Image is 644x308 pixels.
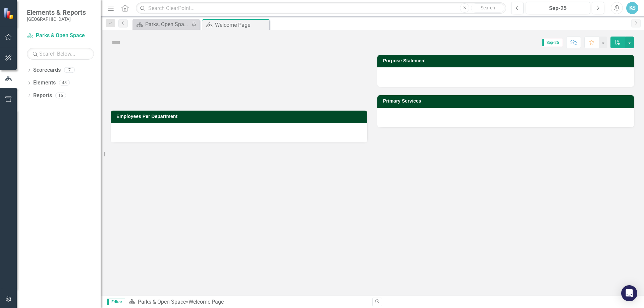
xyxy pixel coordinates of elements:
[3,8,15,19] img: ClearPoint Strategy
[626,2,638,14] button: KS
[526,2,590,14] button: Sep-25
[27,8,86,16] span: Elements & Reports
[116,114,364,119] h3: Employees Per Department
[111,37,121,48] img: Not Defined
[528,4,588,12] div: Sep-25
[145,20,190,28] div: Parks, Open Space, and Cultural Arts
[471,3,504,13] button: Search
[128,298,367,306] div: »
[134,20,190,28] a: Parks, Open Space, and Cultural Arts
[138,299,186,305] a: Parks & Open Space
[33,92,52,100] a: Reports
[27,48,94,60] input: Search Below...
[107,299,125,305] span: Editor
[33,66,61,74] a: Scorecards
[136,2,506,14] input: Search ClearPoint...
[215,21,268,29] div: Welcome Page
[27,32,94,40] a: Parks & Open Space
[383,58,631,63] h3: Purpose Statement
[55,93,66,98] div: 15
[481,5,495,10] span: Search
[621,285,637,301] div: Open Intercom Messenger
[383,99,631,104] h3: Primary Services
[27,16,86,22] small: [GEOGRAPHIC_DATA]
[33,79,56,87] a: Elements
[64,67,75,73] div: 7
[59,80,70,86] div: 48
[542,39,562,46] span: Sep-25
[189,299,224,305] div: Welcome Page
